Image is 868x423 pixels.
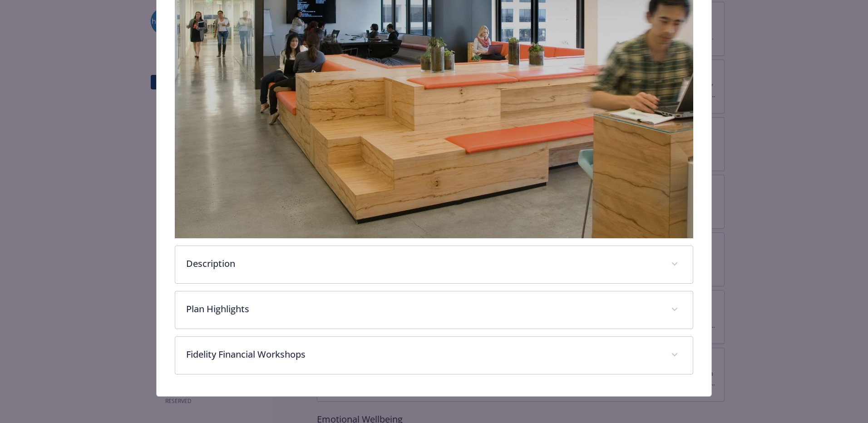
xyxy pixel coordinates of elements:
[186,302,660,316] p: Plan Highlights
[175,337,693,374] div: Fidelity Financial Workshops
[175,291,693,329] div: Plan Highlights
[186,348,660,361] p: Fidelity Financial Workshops
[175,246,693,283] div: Description
[186,257,660,271] p: Description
